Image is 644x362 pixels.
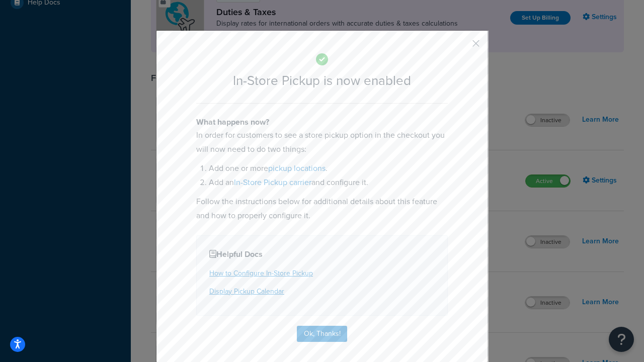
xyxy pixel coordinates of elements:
li: Add an and configure it. [209,175,448,190]
h4: Helpful Docs [209,248,435,260]
a: Display Pickup Calendar [209,286,284,297]
h4: What happens now? [196,116,448,128]
p: Follow the instructions below for additional details about this feature and how to properly confi... [196,195,448,223]
p: In order for customers to see a store pickup option in the checkout you will now need to do two t... [196,128,448,156]
a: In-Store Pickup carrier [234,176,311,188]
button: Ok, Thanks! [297,326,347,342]
h2: In-Store Pickup is now enabled [196,73,448,88]
li: Add one or more . [209,161,448,175]
a: pickup locations [268,162,326,174]
a: How to Configure In-Store Pickup [209,268,313,279]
